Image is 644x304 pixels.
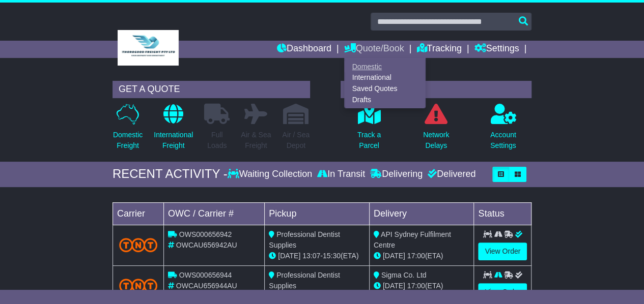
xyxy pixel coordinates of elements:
p: Air / Sea Depot [282,130,310,151]
a: NetworkDelays [423,103,450,157]
a: Drafts [345,94,425,105]
span: OWS000656944 [179,271,232,279]
span: 17:00 [407,282,425,290]
span: OWCAU656942AU [176,241,237,249]
span: [DATE] [383,252,405,260]
a: InternationalFreight [153,103,193,157]
p: Network Delays [423,130,449,151]
img: TNT_Domestic.png [119,238,157,252]
span: Professional Dentist Supplies [269,271,340,290]
div: In Transit [315,169,368,180]
p: Air & Sea Freight [241,130,271,151]
a: Track aParcel [357,103,381,157]
p: International Freight [154,130,193,151]
a: Tracking [416,41,461,58]
div: (ETA) [374,251,470,261]
p: Full Loads [204,130,230,151]
span: 13:07 [302,252,320,260]
span: [DATE] [278,252,300,260]
a: Domestic [345,61,425,72]
img: TNT_Domestic.png [119,279,157,292]
a: Settings [474,41,519,58]
span: Sigma Co. Ltd [381,271,427,279]
a: Dashboard [277,41,331,58]
div: Quote/Book [344,58,426,108]
div: (ETA) [374,281,470,291]
td: Delivery [369,202,474,225]
a: Saved Quotes [345,83,425,95]
div: Delivered [425,169,475,180]
span: API Sydney Fulfilment Centre [374,230,451,249]
p: Domestic Freight [113,130,143,151]
p: Track a Parcel [357,130,381,151]
div: QUICK ACTIONS [341,81,531,98]
a: View Order [478,283,527,301]
a: Quote/Book [344,41,404,58]
div: Delivering [368,169,425,180]
span: OWS000656942 [179,230,232,238]
td: Carrier [113,202,163,225]
a: DomesticFreight [113,103,143,157]
div: RECENT ACTIVITY - [113,167,228,181]
td: Pickup [265,202,370,225]
td: OWC / Carrier # [163,202,264,225]
div: GET A QUOTE [113,81,310,98]
span: OWCAU656944AU [176,282,237,290]
span: [DATE] [383,282,405,290]
span: Professional Dentist Supplies [269,230,340,249]
div: Waiting Collection [228,169,315,180]
a: AccountSettings [490,103,517,157]
a: View Order [478,242,527,260]
a: International [345,72,425,83]
p: Account Settings [490,130,516,151]
td: Status [474,202,531,225]
span: 17:00 [407,252,425,260]
div: - (ETA) [269,251,365,261]
span: 15:30 [323,252,341,260]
